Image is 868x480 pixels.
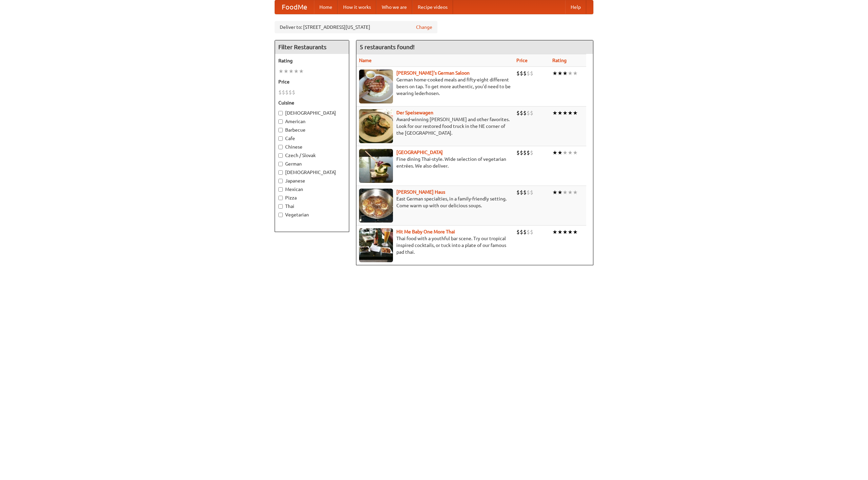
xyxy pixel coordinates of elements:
[359,109,393,143] img: speisewagen.jpg
[573,149,578,156] li: ★
[563,189,568,196] li: ★
[516,109,520,117] li: $
[278,211,346,218] label: Vegetarian
[396,229,455,234] b: Hit Me Baby One More Thai
[289,68,294,75] li: ★
[359,116,511,136] p: Award-winning [PERSON_NAME] and other favorites. Look for our restored food truck in the NE corne...
[396,110,433,115] a: Der Speisewagen
[278,186,346,193] label: Mexican
[278,145,283,149] input: Chinese
[568,149,573,156] li: ★
[278,89,282,96] li: $
[557,228,563,236] li: ★
[314,0,338,14] a: Home
[530,149,533,156] li: $
[292,89,295,96] li: $
[563,149,568,156] li: ★
[523,70,527,77] li: $
[530,109,533,117] li: $
[299,68,304,75] li: ★
[520,70,523,77] li: $
[275,40,349,54] h4: Filter Restaurants
[530,189,533,196] li: $
[573,228,578,236] li: ★
[275,21,437,33] div: Deliver to: [STREET_ADDRESS][US_STATE]
[520,109,523,117] li: $
[568,228,573,236] li: ★
[563,70,568,77] li: ★
[527,189,530,196] li: $
[275,0,314,14] a: FoodMe
[573,109,578,117] li: ★
[376,0,412,14] a: Who we are
[338,0,376,14] a: How it works
[552,189,557,196] li: ★
[283,68,289,75] li: ★
[278,169,346,176] label: [DEMOGRAPHIC_DATA]
[360,44,415,50] ng-pluralize: 5 restaurants found!
[552,149,557,156] li: ★
[359,76,511,97] p: German home-cooked meals and fifty-eight different beers on tap. To get more authentic, you'd nee...
[278,152,346,159] label: Czech / Slovak
[520,149,523,156] li: $
[278,99,346,106] h5: Cuisine
[278,118,346,125] label: American
[557,70,563,77] li: ★
[359,228,393,262] img: babythai.jpg
[520,189,523,196] li: $
[278,78,346,85] h5: Price
[552,109,557,117] li: ★
[527,228,530,236] li: $
[359,189,393,223] img: kohlhaus.jpg
[565,0,586,14] a: Help
[552,70,557,77] li: ★
[278,179,283,183] input: Japanese
[359,195,511,209] p: East German specialties, in a family-friendly setting. Come warm up with our delicious soups.
[568,70,573,77] li: ★
[516,189,520,196] li: $
[412,0,453,14] a: Recipe videos
[359,149,393,183] img: satay.jpg
[557,109,563,117] li: ★
[278,170,283,175] input: [DEMOGRAPHIC_DATA]
[294,68,299,75] li: ★
[523,228,527,236] li: $
[278,127,346,133] label: Barbecue
[278,213,283,217] input: Vegetarian
[527,149,530,156] li: $
[563,109,568,117] li: ★
[523,149,527,156] li: $
[563,228,568,236] li: ★
[278,68,283,75] li: ★
[523,109,527,117] li: $
[530,228,533,236] li: $
[557,189,563,196] li: ★
[282,89,285,96] li: $
[278,57,346,64] h5: Rating
[568,109,573,117] li: ★
[278,135,346,142] label: Cafe
[573,189,578,196] li: ★
[516,70,520,77] li: $
[520,228,523,236] li: $
[552,58,567,63] a: Rating
[552,228,557,236] li: ★
[396,189,445,195] a: [PERSON_NAME] Haus
[278,177,346,184] label: Japanese
[359,156,511,169] p: Fine dining Thai-style. Wide selection of vegetarian entrées. We also deliver.
[523,189,527,196] li: $
[289,89,292,96] li: $
[396,150,443,155] a: [GEOGRAPHIC_DATA]
[568,189,573,196] li: ★
[396,70,470,76] a: [PERSON_NAME]'s German Saloon
[278,204,283,209] input: Thai
[278,160,346,167] label: German
[359,70,393,103] img: esthers.jpg
[516,149,520,156] li: $
[557,149,563,156] li: ★
[416,24,432,31] a: Change
[527,70,530,77] li: $
[278,203,346,210] label: Thai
